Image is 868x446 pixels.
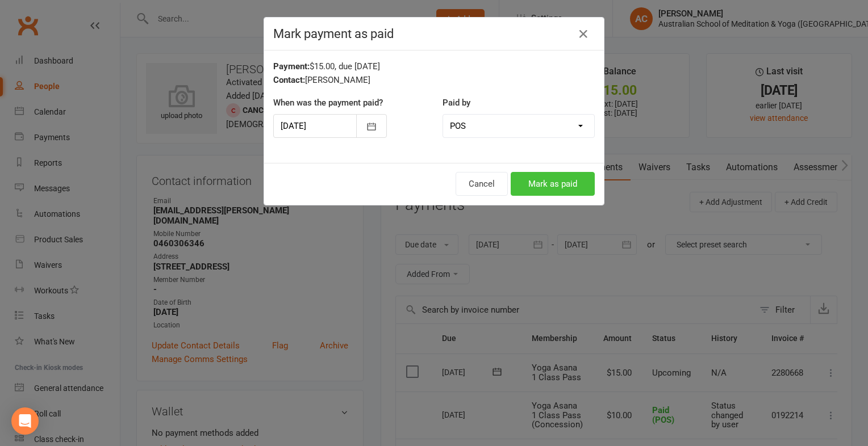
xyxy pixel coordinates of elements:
div: [PERSON_NAME] [273,73,595,87]
strong: Contact: [273,75,305,85]
div: Open Intercom Messenger [11,407,39,435]
label: Paid by [443,96,470,110]
strong: Payment: [273,61,310,71]
button: Close [574,25,592,43]
h4: Mark payment as paid [273,27,595,41]
div: $15.00, due [DATE] [273,60,595,73]
button: Mark as paid [511,172,595,196]
button: Cancel [456,172,508,196]
label: When was the payment paid? [273,96,383,110]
